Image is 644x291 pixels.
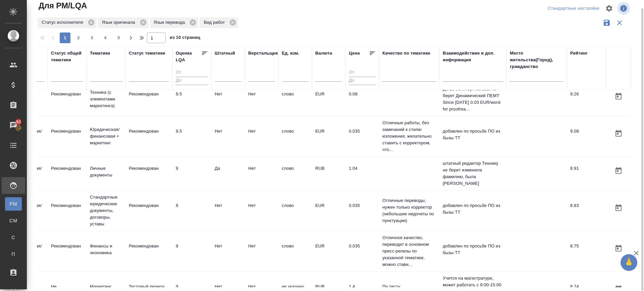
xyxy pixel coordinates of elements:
[176,165,208,172] div: перевод отличный. Редактура не нужна, корректор/ приемка по качеству может быть нужна
[613,243,624,254] button: Открыть календарь загрузки
[125,162,172,185] td: Рекомендован
[38,17,97,28] div: Статус исполнителя
[345,87,379,111] td: 0.08
[312,87,345,111] td: EUR
[345,239,379,263] td: 0.035
[170,33,200,43] span: из 10 страниц
[100,32,111,43] button: 4
[5,214,22,227] a: CM
[245,199,278,222] td: Нет
[345,125,379,148] td: 0.035
[211,125,245,148] td: Нет
[349,50,360,57] div: Цена
[73,32,84,43] button: 2
[125,199,172,222] td: Рекомендован
[5,231,22,244] a: С
[613,16,626,29] button: Сбросить фильтры
[48,125,87,148] td: Рекомендован
[215,50,235,57] div: Штатный
[282,50,300,57] div: Ед. изм.
[8,234,18,241] span: С
[617,2,631,15] span: Посмотреть информацию
[87,123,125,150] td: Юридическая/финансовая + маркетинг
[176,283,208,290] div: перевод отличный. Редактура не нужна, корректор/ приемка по качеству может быть нужна
[211,199,245,222] td: Нет
[245,87,278,111] td: Нет
[278,162,312,185] td: слово
[2,117,25,134] a: 92
[570,91,602,97] div: перевод отличный. Редактура не нужна, корректор/ приемка по качеству может быть нужна
[125,239,172,263] td: Рекомендован
[211,87,245,111] td: Нет
[204,19,227,26] p: Вид работ
[73,34,84,41] span: 2
[570,165,602,172] div: перевод отличный. Редактура не нужна, корректор/ приемка по качеству может быть нужна
[570,243,602,249] div: перевод отличный. Редактура не нужна, корректор/ приемка по качеству может быть нужна
[176,69,208,77] input: От
[245,162,278,185] td: Нет
[113,32,124,43] button: 5
[312,125,345,148] td: EUR
[48,199,87,222] td: Рекомендован
[176,202,208,209] div: перевод отличный. Редактура не нужна, корректор/ приемка по качеству может быть нужна
[382,283,436,290] p: По тесту
[623,256,635,270] span: 🙏
[37,0,87,11] span: Для PM/LQA
[150,17,199,28] div: Язык перевода
[510,50,563,70] div: Место жительства(Город), гражданство
[613,128,624,139] button: Открыть календарь загрузки
[176,91,208,97] div: перевод идеальный/почти идеальный. Ни редактор, ни корректор не нужен
[100,34,111,41] span: 4
[48,162,87,185] td: Рекомендован
[278,87,312,111] td: слово
[248,50,278,57] div: Верстальщик
[621,254,637,271] button: 🙏
[613,165,624,176] button: Открыть календарь загрузки
[125,87,172,111] td: Рекомендован
[312,239,345,263] td: EUR
[278,199,312,222] td: слово
[382,197,436,224] p: Отличные переводы, нужен только корректор (небольшие недочеты по пунктуации)
[176,50,201,63] div: Оценка LQA
[382,50,430,57] div: Качество по тематике
[200,17,238,28] div: Вид работ
[601,0,617,16] span: Настроить таблицу
[245,239,278,263] td: Нет
[315,50,332,57] div: Валюта
[176,128,208,135] div: перевод идеальный/почти идеальный. Ни редактор, ни корректор не нужен
[42,19,86,26] p: Статус исполнителя
[87,34,97,41] span: 3
[600,16,613,29] button: Сохранить фильтры
[443,202,503,216] p: добавлен по просьбе ПО из бызы ТТ
[48,239,87,263] td: Рекомендован
[98,17,149,28] div: Язык оригинала
[613,91,624,102] button: Открыть календарь загрузки
[278,239,312,263] td: слово
[113,34,124,41] span: 5
[5,197,22,211] a: PM
[570,202,602,209] div: перевод отличный. Редактура не нужна, корректор/ приемка по качеству может быть нужна
[382,120,436,153] p: Отличные работы, без замечаний к стилю изложения, желательно ставить с корректором, что...
[211,162,245,185] td: Да
[87,32,97,43] button: 3
[349,69,376,77] input: От
[154,19,187,26] p: Язык перевода
[12,119,25,125] span: 92
[613,202,624,214] button: Открыть календарь загрузки
[570,283,602,290] div: перевод отличный. Редактура не нужна, корректор/ приемка по качеству может быть нужна
[8,201,18,207] span: PM
[345,162,379,185] td: 1.04
[349,77,376,85] input: До
[8,217,18,224] span: CM
[51,50,83,63] div: Статус общей тематики
[87,239,125,263] td: Финансы и экономика
[546,3,601,14] div: split button
[312,199,345,222] td: EUR
[245,125,278,148] td: Нет
[87,86,125,113] td: Техника (с элементами маркетинга)
[129,50,165,57] div: Статус тематики
[176,243,208,249] div: перевод отличный. Редактура не нужна, корректор/ приемка по качеству может быть нужна
[443,160,503,187] p: штатный редактор Технику не берет изменила фамилию, была [PERSON_NAME]
[176,77,208,85] input: До
[102,19,138,26] p: Язык оригинала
